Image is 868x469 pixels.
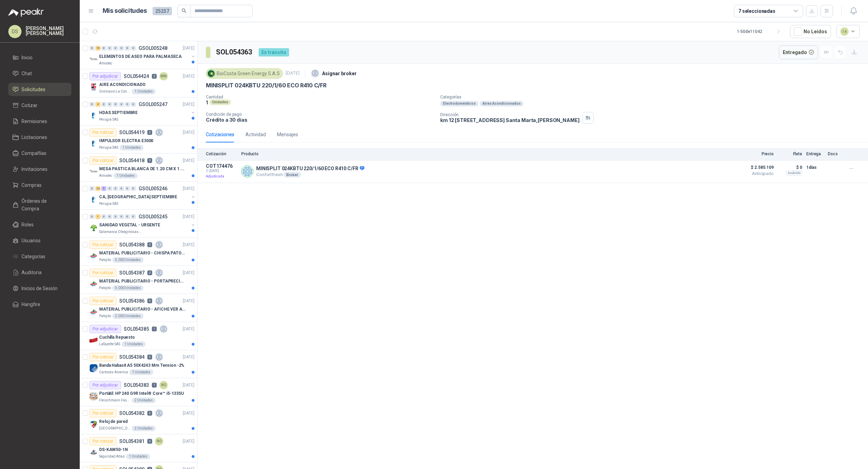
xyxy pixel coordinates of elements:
p: 0 [147,270,152,275]
div: 0 [119,46,124,51]
span: Compañías [21,149,46,157]
p: SOL054381 [119,439,145,444]
div: 0 [89,186,95,191]
p: km 12 [STREET_ADDRESS] Santa Marta , [PERSON_NAME] [440,117,579,123]
p: HDAS SEPTIEMBRE [99,110,138,116]
div: 0 [119,214,124,219]
img: Company Logo [242,166,253,177]
p: SOL054388 [119,242,145,247]
a: 0 4 0 0 0 0 0 0 GSOL005247[DATE] Company LogoHDAS SEPTIEMBREPerugia SAS [89,100,196,122]
img: Company Logo [89,55,98,63]
p: 0 [147,130,152,135]
a: Por adjudicarSOL0543851[DATE] Company LogoCuchilla RepuestoLafayette SAS1 Unidades [80,322,197,350]
p: Condición de pago [206,112,435,117]
div: 1 Unidades [114,173,138,179]
img: Company Logo [89,308,98,316]
p: SOL054387 [119,270,145,275]
p: GSOL005246 [139,186,167,191]
p: [DATE] [183,298,194,304]
p: MINISPLIT 024KBTU 220/1/60 ECO R410 C/FR [206,82,327,89]
p: GSOL005247 [139,102,167,107]
a: Por cotizarSOL0543870[DATE] Company LogoMATERIAL PUBLICITARIO - PORTAPRECIOS VER ADJUNTOPatojito5... [80,266,197,294]
span: Remisiones [21,118,47,125]
div: 4 [95,102,101,107]
p: SOL054418 [119,158,145,163]
a: 0 1 0 0 0 0 0 0 GSOL005245[DATE] Company LogoSANIDAD VEGETAL - URGENTESalamanca Oleaginosas SAS [89,212,196,235]
p: SOL054385 [124,327,149,331]
p: Cuchilla Repuesto [99,334,135,341]
a: Licitaciones [8,131,71,144]
p: Flete [778,151,802,156]
div: 0 [125,46,130,51]
div: 1 Unidades [132,89,156,94]
div: Actividad [245,131,266,138]
p: SANIDAD VEGETAL - URGENTE [99,222,160,228]
a: Por cotizarSOL0543860[DATE] Company LogoMATERIAL PUBLICITARIO - AFICHE VER ADJUNTOPatojito2.000 U... [80,294,197,322]
span: search [182,8,186,13]
div: MM [159,72,168,80]
p: 0 [147,439,152,444]
a: Por cotizarSOL0543880[DATE] Company LogoMATERIAL PUBLICITARIO - CHISPA PATOJITO VER ADJUNTOPatoji... [80,238,197,266]
a: Usuarios [8,234,71,247]
p: SOL054424 [124,74,149,79]
p: Patojito [99,313,111,319]
div: Por cotizar [89,269,116,277]
div: Aires Acondicionados [480,101,523,106]
span: Inicio [21,54,33,61]
span: Inicios de Sesión [21,285,58,292]
p: MATERIAL PUBLICITARIO - AFICHE VER ADJUNTO [99,306,185,313]
div: Incluido [786,170,802,176]
span: Órdenes de Compra [21,197,65,212]
img: Company Logo [89,83,98,92]
p: [DATE] [183,73,194,80]
span: Solicitudes [21,86,45,93]
p: [DATE] [183,101,194,108]
div: 0 [107,214,112,219]
p: Gimnasio La Colina [99,89,130,94]
a: Por cotizarSOL0544190[DATE] Company LogoIMPULSOR ELECTRA E3000Perugia SAS1 Unidades [80,125,197,154]
p: [DATE] [183,326,194,332]
a: Compañías [8,147,71,160]
p: 1 [206,99,208,105]
div: Por adjudicar [89,325,121,333]
img: Logo peakr [8,8,44,17]
div: 0 [89,102,95,107]
a: Auditoria [8,266,71,279]
p: [DATE] [183,270,194,276]
p: [DATE] [183,354,194,361]
a: 0 23 5 0 0 0 0 0 GSOL005246[DATE] Company LogoCA, [GEOGRAPHIC_DATA] SEPTIEMBREPerugia SAS [89,184,196,207]
p: [DATE] [183,242,194,248]
div: 1 - 50 de 11042 [737,26,784,37]
span: Auditoria [21,269,42,276]
div: NO [159,381,168,389]
p: Patojito [99,257,111,263]
p: [DATE] [183,185,194,192]
div: Por cotizar [89,297,116,305]
div: 0 [131,46,136,51]
div: 0 [113,214,118,219]
div: Por cotizar [89,156,116,165]
p: Banda Habasit A5 50X4243 Mm Tension -2% [99,362,184,369]
span: 25257 [153,7,172,15]
button: Entregado [779,45,818,59]
p: Lafayette SAS [99,341,120,347]
p: $ 0 [778,163,802,172]
div: 5.000 Unidades [112,257,144,263]
div: 0 [113,102,118,107]
span: Compras [21,181,42,189]
div: En tránsito [259,48,289,57]
img: Company Logo [89,252,98,260]
a: Roles [8,218,71,231]
div: 1 Unidades [122,341,146,347]
div: 0 [113,46,118,51]
a: Por cotizarSOL0543840[DATE] Company LogoBanda Habasit A5 50X4243 Mm Tension -2%Cartones America1 ... [80,350,197,378]
div: Unidades [209,99,231,105]
a: Solicitudes [8,83,71,96]
p: Perugia SAS [99,145,118,150]
h3: SOL054363 [216,47,253,58]
p: Cantidad [206,95,435,99]
p: Adjudicada [206,173,237,180]
h1: Mis solicitudes [103,6,147,16]
a: 0 10 0 0 0 0 0 0 GSOL005248[DATE] Company LogoELEMENTOS DE ASEO PARA PALMASECAAlmatec [89,44,196,66]
p: Asignar broker [322,70,357,77]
